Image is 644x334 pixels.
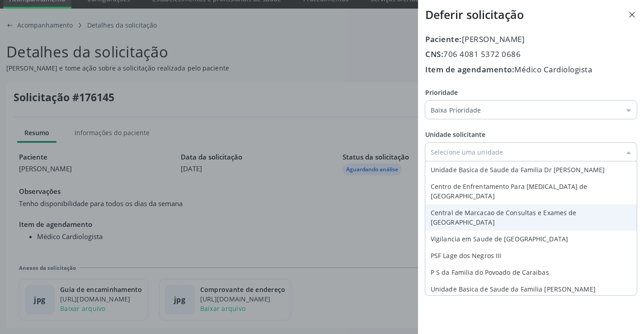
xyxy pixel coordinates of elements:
[425,49,443,59] span: CNS:
[425,178,637,204] li: Centro de Enfrentamento Para [MEDICAL_DATA] de [GEOGRAPHIC_DATA]
[425,7,524,23] h3: Deferir solicitação
[425,143,637,161] input: Selecione uma unidade
[425,130,485,139] span: Unidade solicitante
[425,101,637,119] input: Selecione uma prioridade
[425,88,458,97] span: Prioridade
[425,281,637,297] li: Unidade Basica de Saude da Familia [PERSON_NAME]
[425,34,462,44] span: Paciente:
[425,33,637,45] div: [PERSON_NAME]
[425,161,637,178] li: Unidade Basica de Saude da Familia Dr [PERSON_NAME]
[425,247,637,264] li: PSF Lage dos Negros III
[425,231,637,247] li: Vigilancia em Saude de [GEOGRAPHIC_DATA]
[425,204,637,231] li: Central de Marcacao de Consultas e Exames de [GEOGRAPHIC_DATA]
[425,264,637,281] li: P S da Familia do Povoado de Caraibas
[425,64,637,75] div: Médico Cardiologista
[425,48,637,60] div: 706 4081 5372 0686
[425,64,514,75] span: Item de agendamento:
